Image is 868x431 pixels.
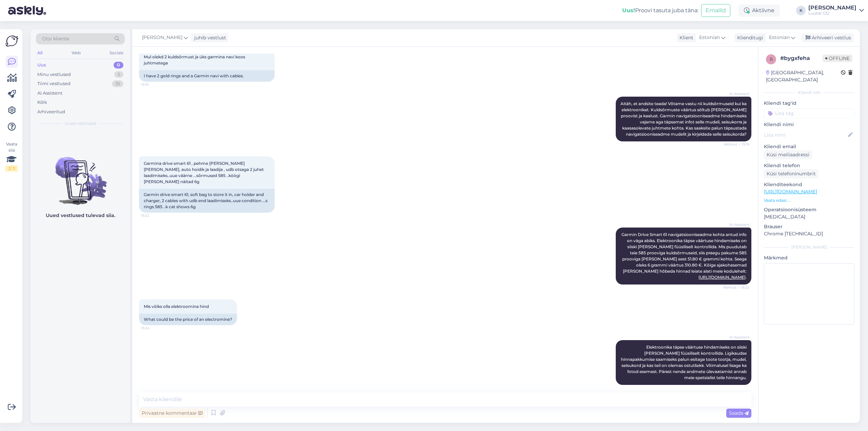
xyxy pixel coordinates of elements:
p: Brauser [764,223,854,230]
input: Lisa tag [764,108,854,118]
div: Vaata siia [5,141,18,172]
span: Garmina drive smart 61 , pehme [PERSON_NAME] [PERSON_NAME], auto hoidik ja laadija , udb otsaga 2... [144,161,265,184]
div: Küsi telefoninumbrit [764,169,818,178]
p: Kliendi tag'id [764,100,854,107]
span: Elektroonika täpse väärtuse hindamiseks on siiski [PERSON_NAME] füüsiliselt kontrollida. Ligikaud... [621,345,748,380]
span: Mis võiks olla elektroomina hind [144,304,209,309]
div: [PERSON_NAME] [764,244,854,250]
input: Lisa nimi [764,131,847,139]
p: Vaata edasi ... [764,197,854,203]
a: [URL][DOMAIN_NAME] [698,275,746,280]
span: Estonian [769,34,790,41]
span: 15:24 [724,385,749,390]
div: Klienditugi [734,34,763,41]
div: # bygxfeha [780,54,823,62]
p: Klienditeekond [764,181,854,188]
span: Garmin Drive Smart 61 navigatsiooniseadme kohta antud info on väga abiks. Elektroonika täpse väär... [622,232,748,280]
button: Emailid [701,4,730,17]
div: What could be the price of an electromine? [139,314,237,325]
div: Aktiivne [738,4,780,17]
p: Kliendi email [764,143,854,150]
div: Web [70,48,82,57]
div: K [796,6,806,15]
a: [PERSON_NAME]Luutar OÜ [808,5,864,16]
span: Offline [823,55,852,62]
div: Klient [677,34,693,41]
div: All [36,48,44,57]
div: Socials [108,48,125,57]
span: b [770,57,773,62]
div: [GEOGRAPHIC_DATA], [GEOGRAPHIC_DATA] [766,69,841,83]
div: Garmin drive smart 61, soft bag to store it in, car holder and charger, 2 cables with udb end laa... [139,189,275,213]
div: I have 2 gold rings and a Garmin navi with cables. [139,70,275,82]
p: Kliendi nimi [764,121,854,128]
span: 15:24 [141,326,166,331]
div: Minu vestlused [37,71,71,78]
p: Operatsioonisüsteem [764,206,854,213]
div: 0 [114,62,123,68]
div: Proovi tasuta juba täna: [622,6,698,15]
span: [PERSON_NAME] [142,34,182,41]
p: [MEDICAL_DATA] [764,213,854,220]
div: Küsi meiliaadressi [764,150,812,159]
span: Estonian [699,34,720,41]
img: No chats [31,145,130,206]
div: Kliendi info [764,90,854,96]
span: Mul olekd 2 kuldsõrmust ja üks garmina navi koos juhtmetega [144,54,246,65]
div: 5 [114,71,123,78]
div: [PERSON_NAME] [808,5,856,11]
div: Tiimi vestlused [37,80,71,87]
div: 35 [112,80,123,87]
span: Uued vestlused [65,120,96,126]
div: 2 / 3 [5,165,18,172]
b: Uus! [622,7,635,14]
div: juhib vestlust [192,34,226,41]
div: Luutar OÜ [808,11,856,16]
p: Chrome [TECHNICAL_ID] [764,230,854,237]
div: Privaatne kommentaar [139,409,205,418]
span: 15:22 [141,213,166,218]
a: [URL][DOMAIN_NAME] [764,189,817,195]
span: Saada [729,410,749,416]
div: Arhiveeritud [37,109,65,115]
div: Uus [37,62,46,68]
p: Uued vestlused tulevad siia. [46,212,115,219]
span: Nähtud ✓ 15:19 [724,142,749,147]
div: AI Assistent [37,90,62,97]
p: Kliendi telefon [764,162,854,169]
img: Askly Logo [5,35,18,47]
span: Nähtud ✓ 15:22 [723,285,749,290]
div: Arhiveeri vestlus [802,33,854,42]
span: Aitäh, et andsite teada! Võtame vastu nii kuldsõrmuseid kui ka elektroonikat. Kuldsõrmuste väärtu... [620,101,748,137]
p: Märkmed [764,254,854,261]
div: Kõik [37,99,47,106]
span: AI Assistent [724,91,749,96]
span: 15:19 [141,82,166,87]
span: Otsi kliente [42,35,69,42]
span: AI Assistent [724,335,749,340]
span: AI Assistent [724,222,749,227]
